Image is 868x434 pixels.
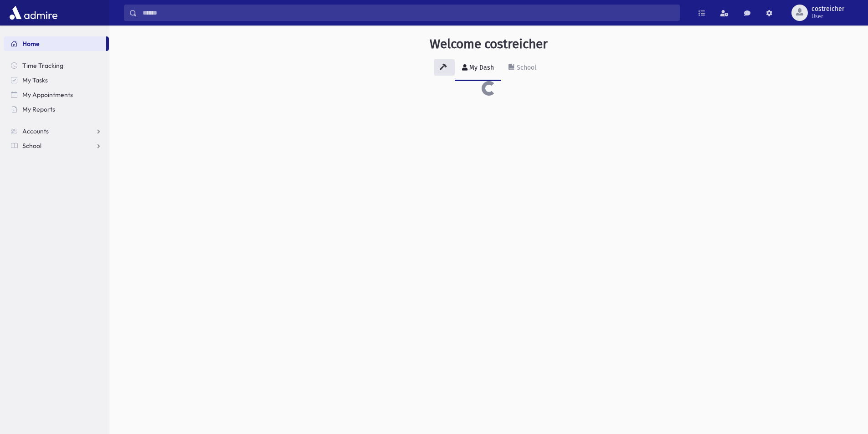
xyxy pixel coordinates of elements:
input: Search [137,5,679,21]
a: My Reports [4,102,109,117]
span: Home [22,40,40,48]
a: Time Tracking [4,58,109,73]
span: Time Tracking [22,61,63,70]
a: School [4,138,109,153]
a: School [501,56,544,81]
div: School [515,64,536,71]
span: My Reports [22,105,55,113]
span: costreicher [812,5,844,13]
a: My Appointments [4,87,109,102]
h3: Welcome costreicher [430,36,548,52]
span: Accounts [22,127,49,135]
span: User [812,13,844,20]
div: My Dash [467,64,494,71]
span: School [22,142,41,150]
span: My Appointments [22,91,73,99]
a: My Tasks [4,73,109,87]
a: My Dash [455,56,501,81]
img: AdmirePro [7,4,60,22]
a: Accounts [4,124,109,138]
a: Home [4,36,106,51]
span: My Tasks [22,76,48,84]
